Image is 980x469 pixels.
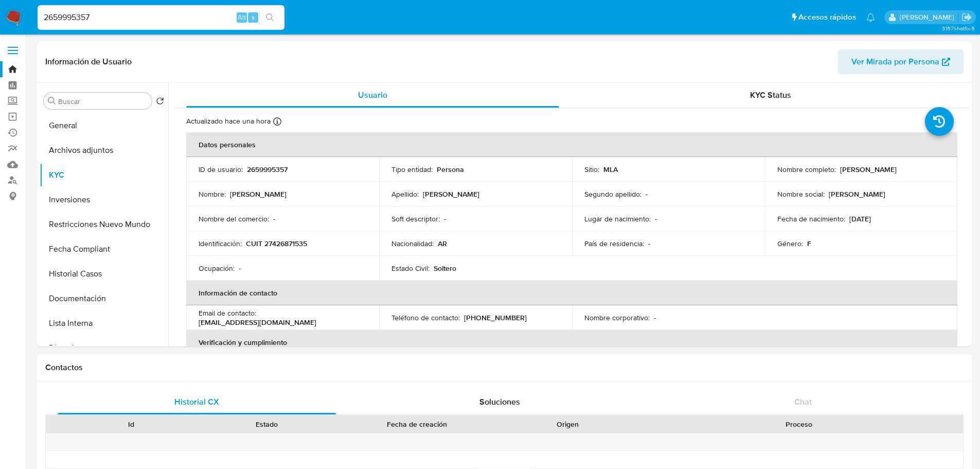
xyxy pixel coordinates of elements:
p: [PERSON_NAME] [230,189,287,199]
th: Datos personales [186,132,957,157]
p: Nacionalidad : [391,239,434,248]
p: Persona [437,165,464,174]
span: Soluciones [479,396,520,408]
p: Nombre completo : [777,165,836,174]
span: s [252,12,255,22]
input: Buscar [58,97,148,106]
p: Nombre del comercio : [199,214,269,223]
span: Accesos rápidos [798,12,856,23]
p: Actualizado hace una hora [186,116,271,126]
p: 2659995357 [247,165,288,174]
p: [PERSON_NAME] [423,189,479,199]
p: Apellido : [391,189,419,199]
span: Historial CX [174,396,219,408]
th: Verificación y cumplimiento [186,330,957,355]
p: - [654,313,656,322]
button: Documentación [40,286,168,311]
button: Fecha Compliant [40,237,168,262]
p: [EMAIL_ADDRESS][DOMAIN_NAME] [199,318,316,327]
button: Inversiones [40,187,168,212]
p: Género : [777,239,803,248]
a: Notificaciones [866,13,875,22]
p: - [273,214,275,223]
div: Origen [507,419,628,429]
p: Fecha de nacimiento : [777,214,845,223]
p: [PERSON_NAME] [829,189,885,199]
p: MLA [603,165,618,174]
span: Usuario [358,89,387,101]
p: - [648,239,650,248]
p: - [655,214,657,223]
p: Ocupación : [199,264,235,273]
p: Nombre social : [777,189,825,199]
a: Salir [961,12,972,23]
div: Proceso [643,419,956,429]
p: [PERSON_NAME] [840,165,897,174]
span: Ver Mirada por Persona [851,49,939,74]
p: CUIT 27426871535 [246,239,307,248]
button: General [40,113,168,138]
p: - [444,214,446,223]
p: - [646,189,648,199]
p: [DATE] [849,214,871,223]
button: search-icon [259,10,280,25]
p: Sitio : [584,165,599,174]
span: Chat [794,396,812,408]
button: Volver al orden por defecto [156,97,164,108]
button: Restricciones Nuevo Mundo [40,212,168,237]
p: Nombre : [199,189,226,199]
p: Segundo apellido : [584,189,642,199]
p: F [807,239,811,248]
p: ID de usuario : [199,165,243,174]
p: - [239,264,241,273]
button: Historial Casos [40,262,168,286]
span: KYC Status [750,89,791,101]
button: Lista Interna [40,311,168,336]
p: Soft descriptor : [391,214,440,223]
p: Lugar de nacimiento : [584,214,651,223]
button: Ver Mirada por Persona [838,49,964,74]
p: Identificación : [199,239,242,248]
p: Nombre corporativo : [584,313,650,322]
th: Información de contacto [186,281,957,305]
div: Fecha de creación [342,419,493,429]
p: Teléfono de contacto : [391,313,460,322]
h1: Contactos [45,362,964,373]
p: Soltero [434,264,456,273]
p: [PHONE_NUMBER] [464,313,527,322]
p: Tipo entidad : [391,165,433,174]
div: Estado [206,419,327,429]
p: andres.vilosio@mercadolibre.com [900,12,958,22]
p: AR [438,239,447,248]
button: Direcciones [40,336,168,360]
h1: Información de Usuario [45,57,132,67]
button: KYC [40,163,168,187]
p: Email de contacto : [199,308,256,318]
span: Alt [238,12,246,22]
input: Buscar usuario o caso... [38,11,284,24]
button: Archivos adjuntos [40,138,168,163]
button: Buscar [48,97,56,105]
p: Estado Civil : [391,264,430,273]
div: Id [71,419,192,429]
p: País de residencia : [584,239,644,248]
